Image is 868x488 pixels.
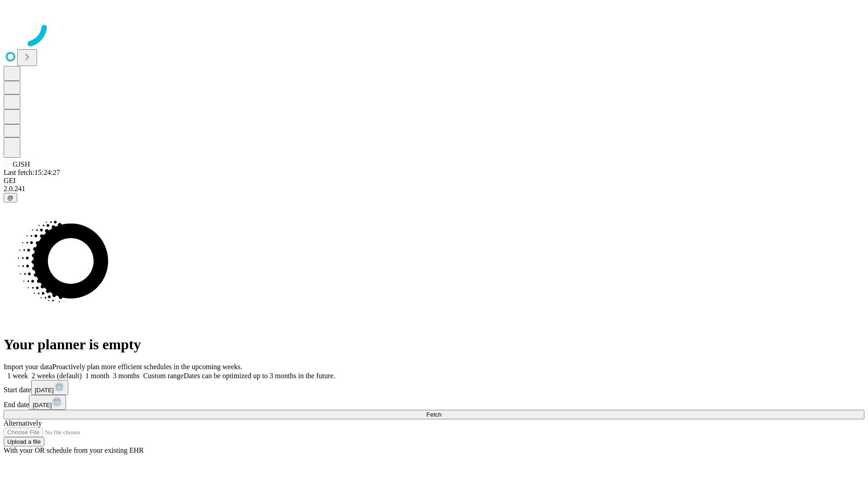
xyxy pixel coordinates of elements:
[31,380,68,395] button: [DATE]
[85,372,109,380] span: 1 month
[52,363,242,371] span: Proactively plan more efficient schedules in the upcoming weeks.
[4,336,864,353] h1: Your planner is empty
[4,185,864,193] div: 2.0.241
[13,160,30,168] span: GJSH
[113,372,140,380] span: 3 months
[4,410,864,419] button: Fetch
[4,395,864,410] div: End date
[7,194,14,201] span: @
[35,387,54,394] span: [DATE]
[29,395,66,410] button: [DATE]
[4,446,144,454] span: With your OR schedule from your existing EHR
[7,372,28,380] span: 1 week
[4,380,864,395] div: Start date
[4,193,17,202] button: @
[4,363,52,371] span: Import your data
[143,372,184,380] span: Custom range
[32,372,82,380] span: 2 weeks (default)
[426,411,441,418] span: Fetch
[33,402,52,408] span: [DATE]
[4,437,44,446] button: Upload a file
[4,169,60,176] span: Last fetch: 15:24:27
[4,177,864,185] div: GEI
[4,419,42,427] span: Alternatively
[184,372,335,380] span: Dates can be optimized up to 3 months in the future.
